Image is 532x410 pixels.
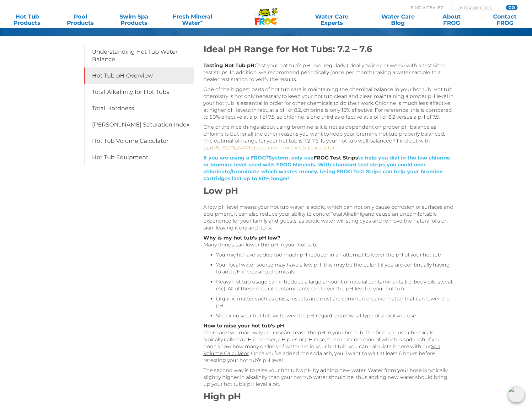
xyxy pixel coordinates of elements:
[203,185,454,196] h2: Low pH
[377,13,419,26] a: Water CareBlog
[203,367,454,388] p: The second way is to raise your hot tub’s pH by adding new water. Water from your hose is typical...
[203,391,454,402] h2: High pH
[203,235,454,248] p: Many things can lower the pH in your hot tub:
[6,13,48,26] a: Hot TubProducts
[84,67,194,84] a: Hot Tub pH Overview
[203,62,454,83] p: Test your hot tub’s pH level regularly (ideally twice per week) with a test kit or test strips. I...
[84,149,194,165] a: Hot Tub Equipment
[508,386,524,402] img: openIcon
[484,13,526,26] a: ContactFROG
[216,295,454,309] li: Organic matter such as grass, insects and dust are common organic matter that can lower the pH
[203,124,454,151] p: One of the nice things about using bromine is it is not as dependent on proper pH balance as chlo...
[203,62,256,68] span: Testing Hot Tub pH:
[203,322,454,364] p: There are two main ways to raise/increase the pH in your hot tub. The first is to use chemicals, ...
[203,44,454,54] h2: Ideal pH Range for Hot Tubs: 7.2 – 7.6
[266,154,269,159] span: ®
[203,155,450,181] span: If you are using a FROG System, only use to help you dial in the low chlorine or bromine level us...
[84,44,194,67] a: Understanding Hot Tub Water Balance
[200,19,203,24] sup: ∞
[203,204,454,231] p: A low pH level means your hot tub water is acidic, which can not only cause corrosion of surfaces...
[84,100,194,116] a: Total Hardness
[216,278,454,292] li: Heavy hot tub usage can introduce a large amount of natural contaminants (i.e. body oils, sweat, ...
[60,13,101,26] a: PoolProducts
[167,13,219,26] a: Fresh MineralWater∞
[216,251,454,258] li: You might have added too much pH reducer in an attempt to lower the pH of your hot tub
[84,133,194,149] a: Hot Tub Volume Calculator
[216,312,454,319] li: Shocking your hot tub will lower the pH regardless of what type of shock you use
[212,145,335,151] a: [PERSON_NAME] Saturation Index (LSI) calculator
[203,323,284,329] strong: How to raise your hot tub’s pH
[298,13,365,26] a: Water CareExperts
[84,84,194,100] a: Total Alkalinity for Hot Tubs
[203,86,454,121] p: One of the biggest parts of hot tub care is maintaining the chemical balance in your hot tub. Hot...
[216,262,454,275] li: Your local water source may have a low pH, this may be the culprit if you are continually having ...
[457,5,499,10] input: Zip Code Form
[113,13,154,26] a: Swim SpaProducts
[84,116,194,133] a: [PERSON_NAME] Saturation Index
[506,5,517,10] input: GO
[330,211,365,217] a: Total Alkalinity
[411,5,443,10] p: Find A Dealer
[314,155,358,161] a: FROG Test Strips
[203,235,280,241] strong: Why is my hot tub’s pH low?
[431,13,472,26] a: AboutFROG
